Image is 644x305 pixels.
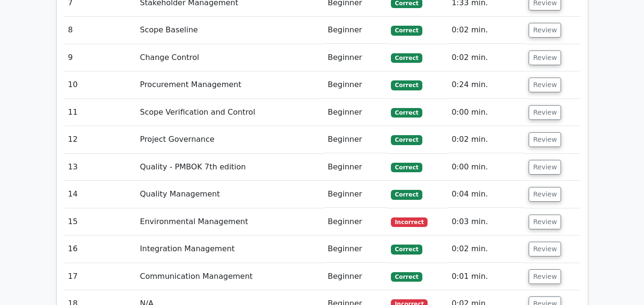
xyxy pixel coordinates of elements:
[391,163,422,172] span: Correct
[391,108,422,118] span: Correct
[529,160,561,175] button: Review
[324,99,387,126] td: Beginner
[529,215,561,229] button: Review
[324,154,387,181] td: Beginner
[448,17,525,44] td: 0:02 min.
[324,17,387,44] td: Beginner
[529,269,561,284] button: Review
[64,71,136,98] td: 10
[324,208,387,236] td: Beginner
[448,154,525,181] td: 0:00 min.
[391,53,422,63] span: Correct
[64,208,136,236] td: 15
[529,105,561,120] button: Review
[136,44,324,71] td: Change Control
[448,236,525,263] td: 0:02 min.
[136,208,324,236] td: Environmental Management
[448,99,525,126] td: 0:00 min.
[448,126,525,153] td: 0:02 min.
[391,80,422,90] span: Correct
[64,263,136,290] td: 17
[391,272,422,282] span: Correct
[64,126,136,153] td: 12
[64,99,136,126] td: 11
[136,154,324,181] td: Quality - PMBOK 7th edition
[136,181,324,208] td: Quality Management
[391,245,422,254] span: Correct
[448,208,525,236] td: 0:03 min.
[324,181,387,208] td: Beginner
[64,236,136,263] td: 16
[448,44,525,71] td: 0:02 min.
[448,71,525,98] td: 0:24 min.
[64,17,136,44] td: 8
[136,126,324,153] td: Project Governance
[391,217,428,227] span: Incorrect
[529,78,561,92] button: Review
[529,50,561,65] button: Review
[64,154,136,181] td: 13
[529,23,561,38] button: Review
[391,135,422,145] span: Correct
[324,44,387,71] td: Beginner
[324,263,387,290] td: Beginner
[136,99,324,126] td: Scope Verification and Control
[324,236,387,263] td: Beginner
[529,132,561,147] button: Review
[324,71,387,98] td: Beginner
[64,44,136,71] td: 9
[391,26,422,35] span: Correct
[529,242,561,256] button: Review
[448,181,525,208] td: 0:04 min.
[64,181,136,208] td: 14
[136,263,324,290] td: Communication Management
[448,263,525,290] td: 0:01 min.
[136,17,324,44] td: Scope Baseline
[324,126,387,153] td: Beginner
[136,71,324,98] td: Procurement Management
[529,187,561,202] button: Review
[136,236,324,263] td: Integration Management
[391,190,422,199] span: Correct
